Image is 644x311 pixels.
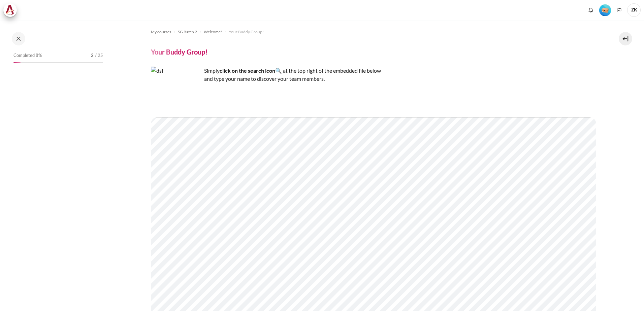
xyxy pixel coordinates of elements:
[599,4,611,16] div: Level #1
[13,62,21,63] div: 8%
[204,29,222,35] span: Welcome!
[3,3,20,17] a: Architeck Architeck
[151,67,201,117] img: dsf
[91,52,94,59] span: 2
[597,4,614,16] a: Level #1
[151,28,171,36] a: My courses
[13,52,42,59] span: Completed 8%
[204,28,222,36] a: Welcome!
[220,67,275,74] strong: click on the search icon
[151,47,207,56] h4: Your Buddy Group!
[229,28,264,36] a: Your Buddy Group!
[627,3,641,17] span: ZK
[229,29,264,35] span: Your Buddy Group!
[151,27,596,37] nav: Navigation bar
[151,67,387,83] p: Simply 🔍 at the top right of the embedded file below and type your name to discover your team mem...
[614,5,624,15] button: Languages
[178,28,197,36] a: SG Batch 2
[586,5,596,15] div: Show notification window with no new notifications
[95,52,103,59] span: / 25
[599,4,611,16] img: Level #1
[151,29,171,35] span: My courses
[627,3,641,17] a: User menu
[178,29,197,35] span: SG Batch 2
[5,5,15,15] img: Architeck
